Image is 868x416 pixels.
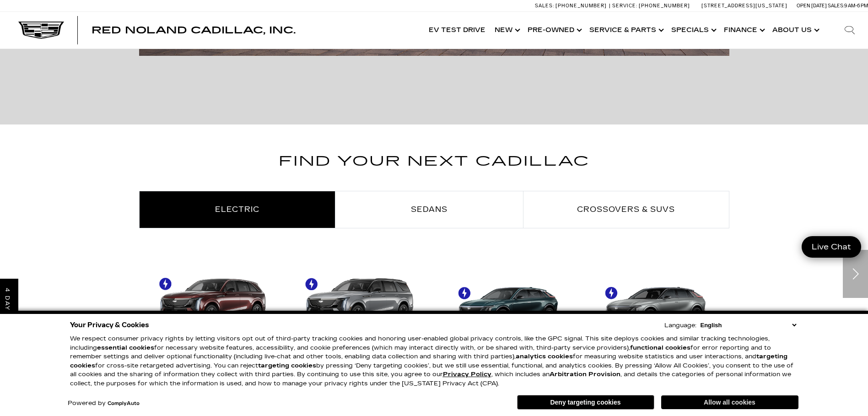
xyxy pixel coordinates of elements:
[70,319,149,331] span: Your Privacy & Cookies
[586,264,725,333] img: LYRIQ-V
[411,205,447,214] span: Sedans
[701,3,787,9] a: [STREET_ADDRESS][US_STATE]
[582,264,729,359] a: LYRIQ-V LYRIQ-V
[523,191,729,228] a: Crossovers & SUVs
[585,12,667,49] a: Service & Parts
[807,242,856,252] span: Live Chat
[68,400,140,406] div: Powered by
[92,25,296,36] span: Red Noland Cadillac, Inc.
[70,335,798,388] p: We respect consumer privacy rights by letting visitors opt out of third-party tracking cookies an...
[108,401,140,406] a: ComplyAuto
[768,12,822,49] a: About Us
[516,353,573,360] strong: analytics cookies
[535,3,609,8] a: Sales: [PHONE_NUMBER]
[139,264,287,359] a: ESCALADE IQ ESCALADE IQ
[92,26,296,35] a: Red Noland Cadillac, Inc.
[802,236,861,258] a: Live Chat
[258,362,316,369] strong: targeting cookies
[215,205,259,214] span: Electric
[535,3,554,9] span: Sales:
[140,191,335,228] a: Electric
[698,321,798,330] select: Language Select
[797,3,827,9] span: Open [DATE]
[439,264,577,333] img: LYRIQ
[639,3,690,9] span: [PHONE_NUMBER]
[609,3,692,8] a: Service: [PHONE_NUMBER]
[719,12,768,49] a: Finance
[555,3,607,9] span: [PHONE_NUMBER]
[443,371,491,378] a: Privacy Policy
[844,3,868,9] span: 9 AM-6 PM
[139,150,729,184] h2: Find Your Next Cadillac
[550,371,620,378] strong: Arbitration Provision
[577,205,675,214] span: Crossovers & SUVs
[630,344,690,351] strong: functional cookies
[490,12,523,49] a: New
[523,12,585,49] a: Pre-Owned
[664,323,696,329] div: Language:
[612,3,637,9] span: Service:
[291,264,430,333] img: ESCALADE IQL
[335,191,523,228] a: Sedans
[144,264,282,333] img: ESCALADE IQ
[18,22,64,39] img: Cadillac Dark Logo with Cadillac White Text
[97,344,154,351] strong: essential cookies
[70,353,787,369] strong: targeting cookies
[434,264,582,359] a: LYRIQ LYRIQ
[828,3,844,9] span: Sales:
[667,12,719,49] a: Specials
[661,395,798,409] button: Allow all cookies
[843,250,868,298] div: Next
[286,264,434,359] a: ESCALADE IQL ESCALADE IQL
[517,395,654,410] button: Deny targeting cookies
[424,12,490,49] a: EV Test Drive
